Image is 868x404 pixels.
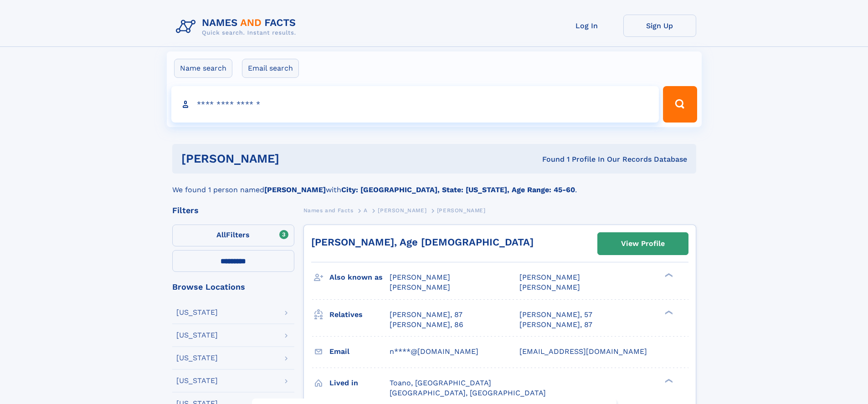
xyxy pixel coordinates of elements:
[329,270,390,285] h3: Also known as
[242,59,299,78] label: Email search
[519,273,580,281] span: [PERSON_NAME]
[176,332,218,339] div: [US_STATE]
[172,283,294,291] div: Browse Locations
[519,283,580,291] span: [PERSON_NAME]
[174,59,232,78] label: Name search
[621,233,665,254] div: View Profile
[663,378,673,384] div: ❯
[663,86,697,123] button: Search Button
[623,15,696,37] a: Sign Up
[329,307,390,322] h3: Relatives
[390,273,450,281] span: [PERSON_NAME]
[171,86,659,123] input: search input
[172,15,303,39] img: Logo Names and Facts
[176,354,218,362] div: [US_STATE]
[663,272,673,278] div: ❯
[311,236,534,248] a: [PERSON_NAME], Age [DEMOGRAPHIC_DATA]
[303,205,354,216] a: Names and Facts
[598,233,688,255] a: View Profile
[176,377,218,384] div: [US_STATE]
[378,207,426,214] span: [PERSON_NAME]
[181,153,411,164] h1: [PERSON_NAME]
[390,378,491,387] span: Toano, [GEOGRAPHIC_DATA]
[172,225,294,246] label: Filters
[390,320,463,330] a: [PERSON_NAME], 86
[172,206,294,215] div: Filters
[378,205,426,216] a: [PERSON_NAME]
[519,310,592,320] a: [PERSON_NAME], 57
[364,205,368,216] a: A
[341,185,575,194] b: City: [GEOGRAPHIC_DATA], State: [US_STATE], Age Range: 45-60
[216,230,226,239] span: All
[437,207,486,214] span: [PERSON_NAME]
[411,154,687,164] div: Found 1 Profile In Our Records Database
[519,347,647,356] span: [EMAIL_ADDRESS][DOMAIN_NAME]
[329,375,390,391] h3: Lived in
[329,344,390,359] h3: Email
[264,185,326,194] b: [PERSON_NAME]
[176,309,218,316] div: [US_STATE]
[390,389,546,397] span: [GEOGRAPHIC_DATA], [GEOGRAPHIC_DATA]
[172,174,696,195] div: We found 1 person named with .
[390,310,462,320] a: [PERSON_NAME], 87
[663,309,673,315] div: ❯
[550,15,623,37] a: Log In
[519,320,592,330] a: [PERSON_NAME], 87
[364,207,368,214] span: A
[390,283,450,291] span: [PERSON_NAME]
